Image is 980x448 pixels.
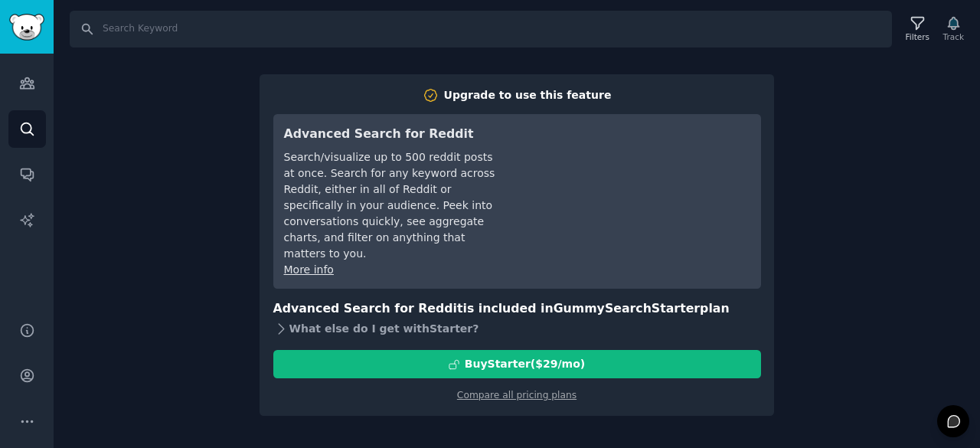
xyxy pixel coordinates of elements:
[465,356,585,372] div: Buy Starter ($ 29 /mo )
[554,301,700,316] span: GummySearch Starter
[284,125,499,144] h3: Advanced Search for Reddit
[284,149,499,262] div: Search/visualize up to 500 reddit posts at once. Search for any keyword across Reddit, either in ...
[284,263,334,276] a: More info
[457,390,577,401] a: Compare all pricing plans
[273,318,761,339] div: What else do I get with Starter ?
[906,31,929,42] div: Filters
[70,11,892,47] input: Search Keyword
[521,125,750,240] iframe: YouTube video player
[273,350,761,378] button: BuyStarter($29/mo)
[444,87,612,103] div: Upgrade to use this feature
[273,299,761,319] h3: Advanced Search for Reddit is included in plan
[9,14,44,41] img: GummySearch logo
